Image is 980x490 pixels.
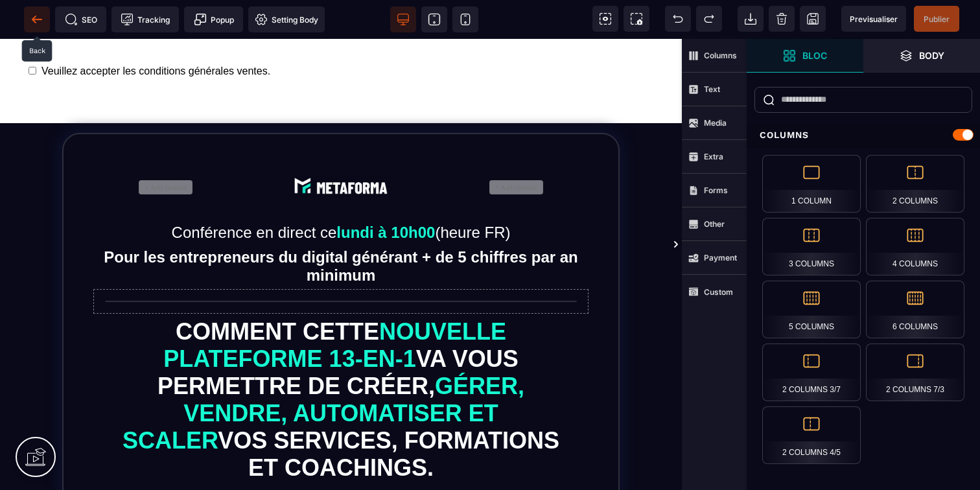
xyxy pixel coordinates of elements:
span: SEO [65,13,97,26]
div: Columns [747,123,980,147]
span: View components [592,6,618,32]
b: lundi à 10h00 [336,185,435,202]
div: 4 Columns [866,218,964,275]
label: Veuillez accepter les conditions générales ventes. [38,27,270,38]
span: Tracking [121,13,170,26]
img: abe9e435164421cb06e33ef15842a39e_e5ef653356713f0d7dd3797ab850248d_Capture_d%E2%80%99e%CC%81cran_2... [292,136,390,158]
text: COMMENT CETTE VA VOUS PERMETTRE DE CRÉER, VOS SERVICES, FORMATIONS ET COACHINGS. [119,276,564,446]
strong: Body [919,51,944,60]
div: 6 Columns [866,281,964,338]
div: 2 Columns 7/3 [866,344,964,401]
span: Screenshot [624,6,649,32]
text: Pour les entrepreneurs du digital générant + de 5 chiffres par an minimum [79,206,603,249]
strong: Extra [704,152,723,161]
span: Preview [841,6,906,32]
div: 5 Columns [762,281,861,338]
span: Previsualiser [850,14,898,24]
strong: Payment [704,253,737,262]
div: 2 Columns 4/5 [762,406,861,464]
span: Publier [924,14,950,24]
strong: Bloc [802,51,827,60]
strong: Text [704,84,720,94]
span: GÉRER, VENDRE, AUTOMATISER ET SCALER [122,334,531,415]
span: Popup [194,13,234,26]
div: 1 Column [762,155,861,213]
span: Open Layer Manager [863,39,980,73]
div: 2 Columns [866,155,964,213]
strong: Media [704,118,727,128]
strong: Forms [704,185,728,195]
span: NOUVELLE PLATEFORME 13-EN-1 [163,279,513,333]
strong: Custom [704,287,733,297]
div: 3 Columns [762,218,861,275]
strong: Other [704,219,725,229]
span: Open Blocks [747,39,863,73]
text: Conférence en direct ce (heure FR) [79,181,603,206]
strong: Columns [704,51,737,60]
span: Setting Body [255,13,318,26]
div: 2 Columns 3/7 [762,344,861,401]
